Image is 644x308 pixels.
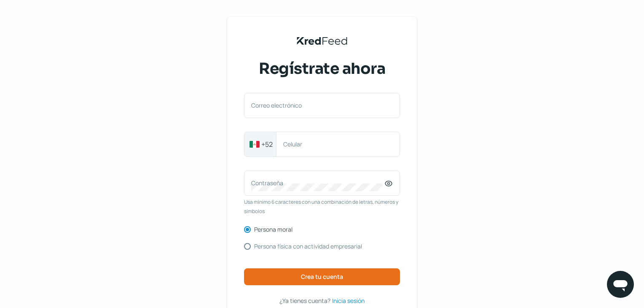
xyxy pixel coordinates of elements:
span: Regístrate ahora [259,58,385,79]
img: chatIcon [612,276,629,293]
label: Correo electrónico [251,101,384,109]
span: ¿Ya tienes cuenta? [279,297,330,305]
button: Crea tu cuenta [244,268,400,285]
label: Contraseña [251,179,384,187]
a: Inicia sesión [332,295,365,306]
label: Celular [283,140,384,148]
label: Persona física con actividad empresarial [254,243,362,249]
span: Usa mínimo 6 caracteres con una combinación de letras, números y símbolos [244,197,400,216]
label: Persona moral [254,227,292,232]
span: Crea tu cuenta [301,274,343,280]
span: +52 [261,139,273,149]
